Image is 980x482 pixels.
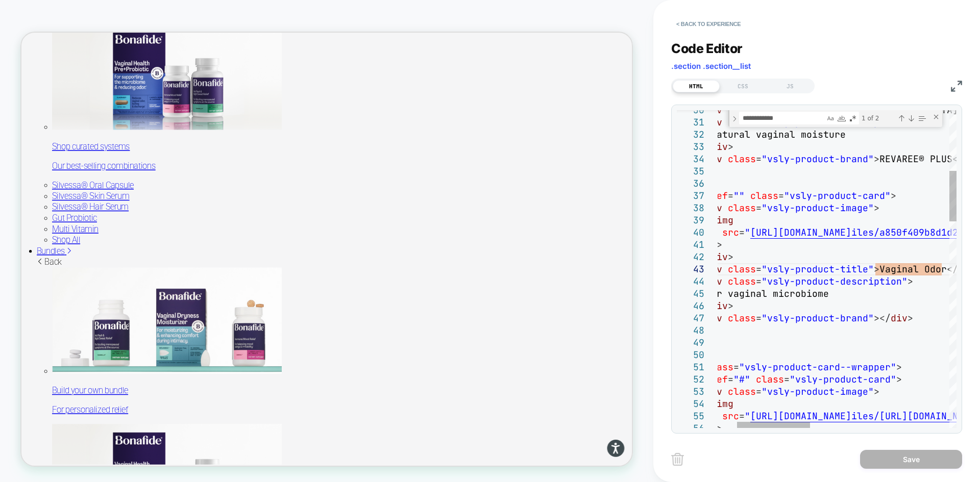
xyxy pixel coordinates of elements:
span: div [711,300,728,312]
span: class [750,190,778,201]
span: = [756,386,762,397]
div: 34 [677,153,704,165]
span: REVAREE® PLUS [879,153,952,165]
div: Next Match (Enter) [907,114,915,122]
span: = [778,190,784,201]
span: = [756,202,762,214]
div: 42 [677,251,704,263]
span: class [728,386,756,397]
div: JS [767,80,814,92]
span: > [908,312,913,324]
div: 1 of 2 [861,112,896,124]
span: img [717,398,733,410]
div: 36 [677,177,704,190]
div: 48 [677,324,704,337]
span: = [756,153,762,165]
span: = [728,190,733,201]
a: Bundles [20,285,68,297]
span: class [728,153,756,165]
div: 46 [677,300,704,312]
img: delete [671,453,684,466]
span: class [728,202,756,214]
span: = [756,312,762,324]
span: src [722,410,739,422]
span: " [745,410,750,422]
span: Vaginal Odor [879,263,947,275]
span: > [728,300,733,312]
span: "#" [733,373,750,385]
span: .section .section__list [671,61,751,71]
span: > [728,251,733,263]
span: class [728,275,756,287]
span: Balance your vaginal microbiome [655,288,829,299]
span: = [756,263,762,275]
button: < Back to experience [671,16,746,32]
div: Close (Escape) [932,113,940,121]
span: Code Editor [671,41,743,56]
div: 33 [677,141,704,153]
div: 51 [677,361,704,373]
div: 35 [677,165,704,177]
span: class [728,312,756,324]
span: "vsly-product-image" [762,202,874,214]
span: "vsly-product-title" [762,263,874,275]
span: = [728,373,733,385]
a: Silvessa® Oral Capsule [41,197,150,210]
span: = [739,410,745,422]
a: Silvessa® Hair Serum [41,226,143,239]
span: "vsly-product-card" [784,190,891,201]
span: = [784,373,790,385]
span: img [717,214,733,226]
div: Previous Match (Shift+Enter) [897,114,905,122]
div: 43 [677,263,704,275]
span: > [874,263,879,275]
button: Save [860,450,962,469]
span: ></ [874,312,891,324]
span: class [728,263,756,275]
span: [URL][DOMAIN_NAME] [750,226,851,238]
div: 32 [677,129,704,141]
span: "vsly-product-description" [762,275,908,287]
span: Bundles [20,285,58,297]
span: "vsly-product-brand" [762,312,874,324]
div: 55 [677,410,704,422]
span: src [722,226,739,238]
a: Gut Probiotic [41,241,101,253]
span: > [874,386,879,397]
div: 50 [677,349,704,361]
div: HTML [673,80,720,92]
a: Multi Vitamin [41,256,103,268]
span: class [728,116,756,128]
div: Find / Replace [728,110,942,127]
span: = [756,275,762,287]
div: Match Whole Word (Alt+W) [837,113,847,123]
span: > [728,141,733,153]
div: 31 [677,116,704,129]
textarea: Find [740,112,825,124]
span: > [874,202,879,214]
span: div [711,141,728,153]
div: 37 [677,190,704,202]
span: > [874,153,879,165]
span: div [891,312,908,324]
div: Find in Selection (Alt+L) [916,113,927,124]
span: > [896,361,902,373]
div: 39 [677,214,704,226]
a: Shop All [41,270,78,283]
div: CSS [720,80,767,92]
div: 53 [677,386,704,398]
div: 44 [677,275,704,288]
div: 52 [677,373,704,386]
div: 40 [677,226,704,239]
span: = [739,226,745,238]
a: Silvessa® Skin Serum [41,212,144,224]
span: "vsly-product-brand" [762,153,874,165]
span: [URL][DOMAIN_NAME] [750,410,851,422]
span: "vsly-product-card" [790,373,896,385]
